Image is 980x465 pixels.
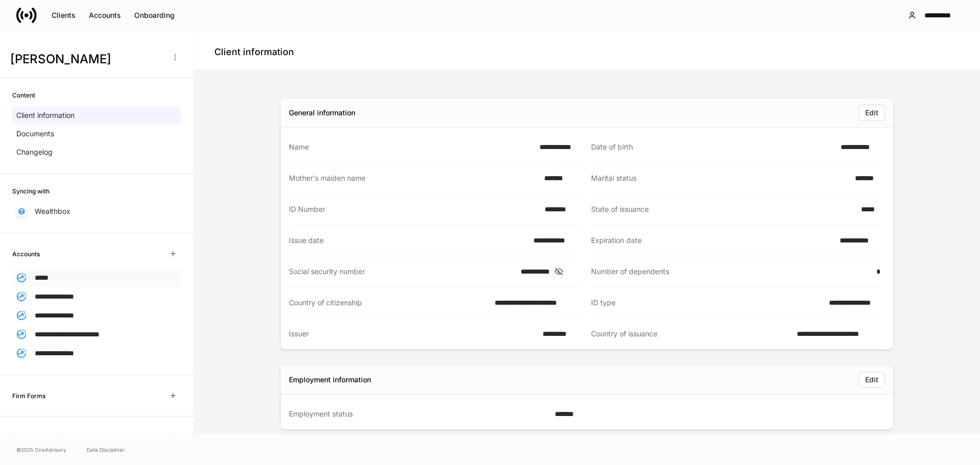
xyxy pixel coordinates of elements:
[859,372,885,388] button: Edit
[591,298,823,308] div: ID type
[591,173,849,183] div: Marital status
[289,142,533,152] div: Name
[591,204,855,214] div: State of issuance
[12,249,40,259] h6: Accounts
[289,173,538,183] div: Mother's maiden name
[591,329,791,339] div: Country of issuance
[289,298,488,308] div: Country of citizenship
[87,446,125,454] a: Data Disclaimer
[12,106,181,125] a: Client information
[591,142,835,152] div: Date of birth
[52,10,76,20] div: Clients
[865,108,878,118] div: Edit
[12,125,181,143] a: Documents
[289,329,536,339] div: Issuer
[591,235,834,246] div: Expiration date
[591,266,870,277] div: Number of dependents
[12,432,95,442] h6: [PERSON_NAME] Household
[289,235,527,246] div: Issue date
[89,10,121,20] div: Accounts
[82,7,128,23] button: Accounts
[16,147,53,157] p: Changelog
[289,204,538,214] div: ID Number
[289,409,549,419] div: Employment status
[12,90,35,100] h6: Content
[16,129,54,139] p: Documents
[16,446,66,454] span: © 2025 OneAdvisory
[12,186,50,196] h6: Syncing with
[289,108,355,118] div: General information
[134,10,175,20] div: Onboarding
[214,46,294,58] h4: Client information
[865,375,878,385] div: Edit
[12,202,181,221] a: Wealthbox
[12,143,181,161] a: Changelog
[35,206,70,216] p: Wealthbox
[12,391,45,401] h6: Firm Forms
[10,51,163,67] h3: [PERSON_NAME]
[45,7,82,23] button: Clients
[289,266,514,277] div: Social security number
[859,105,885,121] button: Edit
[128,7,181,23] button: Onboarding
[16,110,75,120] p: Client information
[289,375,371,385] div: Employment information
